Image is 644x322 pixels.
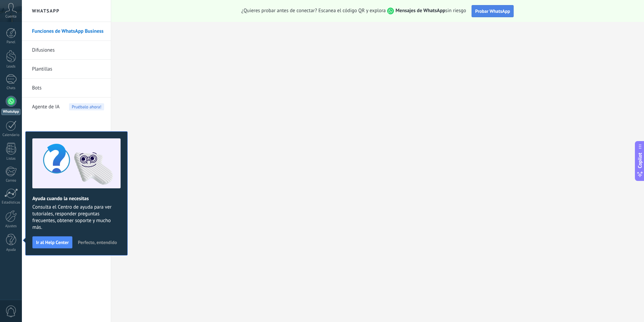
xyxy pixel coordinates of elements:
div: Calendario [1,133,21,137]
a: Funciones de WhatsApp Business [32,22,104,41]
div: Leads [1,64,21,69]
span: Copilot [637,153,643,168]
div: Ayuda [1,248,21,252]
li: Plantillas [22,60,111,79]
h2: Ayuda cuando la necesitas [32,195,121,202]
li: Funciones de WhatsApp Business [22,22,111,41]
span: Agente de IA [32,98,60,116]
div: Ajustes [1,224,21,229]
span: Ir al Help Center [36,240,69,245]
div: Panel [1,40,21,45]
li: Difusiones [22,41,111,60]
div: Estadísticas [1,200,21,205]
li: Agente de IA [22,98,111,116]
a: Plantillas [32,60,104,79]
span: Pruébalo ahora! [69,103,104,110]
span: Cuenta [5,15,17,19]
span: Consulta el Centro de ayuda para ver tutoriales, responder preguntas frecuentes, obtener soporte ... [32,204,121,231]
li: Bots [22,79,111,98]
button: Ir al Help Center [32,236,72,248]
div: Correo [1,179,21,183]
button: Probar WhatsApp [472,5,514,17]
span: Perfecto, entendido [78,240,117,245]
button: Perfecto, entendido [75,237,120,247]
span: ¿Quieres probar antes de conectar? Escanea el código QR y explora sin riesgo [241,7,466,15]
div: WhatsApp [1,109,21,115]
a: Difusiones [32,41,104,60]
div: Chats [1,86,21,90]
a: Bots [32,79,104,98]
a: Agente de IAPruébalo ahora! [32,98,104,116]
strong: Mensajes de WhatsApp [395,7,445,14]
div: Listas [1,157,21,161]
span: Probar WhatsApp [475,8,510,14]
